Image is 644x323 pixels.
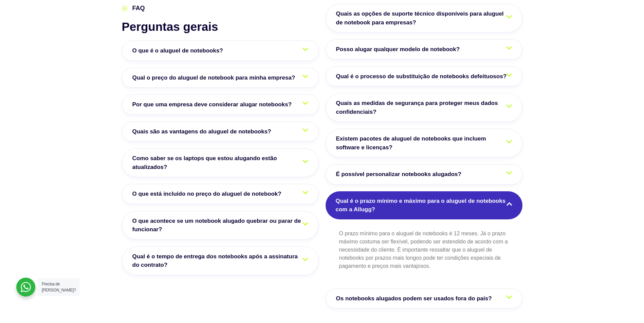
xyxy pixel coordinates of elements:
span: O que acontece se um notebook alugado quebrar ou parar de funcionar? [132,217,308,234]
span: FAQ [131,4,145,13]
a: Posso alugar qualquer modelo de notebook? [326,39,522,60]
span: Quais as opções de suporte técnico disponíveis para aluguel de notebook para empresas? [336,9,512,27]
span: Qual é o processo de substituição de notebooks defeituosos? [336,72,510,81]
a: Existem pacotes de aluguel de notebooks que incluem software e licenças? [326,129,522,157]
span: É possível personalizar notebooks alugados? [336,170,465,179]
h2: Perguntas gerais [122,20,319,34]
span: O que está incluído no preço do aluguel de notebook? [132,190,285,198]
div: Widget de chat [522,236,644,323]
a: O que está incluído no preço do aluguel de notebook? [122,184,319,204]
span: Qual é o tempo de entrega dos notebooks após a assinatura do contrato? [132,252,308,270]
span: Os notebooks alugados podem ser usados fora do país? [336,294,495,303]
span: Existem pacotes de aluguel de notebooks que incluem software e licenças? [336,134,512,152]
a: Qual é o processo de substituição de notebooks defeituosos? [326,66,522,87]
a: Qual é o prazo mínimo e máximo para o aluguel de notebooks com a Allugg? [326,191,522,219]
span: Quais são as vantagens do aluguel de notebooks? [132,127,275,136]
a: Quais são as vantagens do aluguel de notebooks? [122,122,319,142]
a: Qual o preço do aluguel de notebook para minha empresa? [122,68,319,88]
iframe: Chat Widget [522,236,644,323]
p: O prazo mínimo para o aluguel de notebooks é 12 meses. Já o prazo máximo costuma ser flexível, po... [339,230,509,270]
a: O que acontece se um notebook alugado quebrar ou parar de funcionar? [122,211,319,240]
a: Quais as opções de suporte técnico disponíveis para aluguel de notebook para empresas? [326,4,522,33]
span: Posso alugar qualquer modelo de notebook? [336,45,463,54]
a: O que é o aluguel de notebooks? [122,41,319,61]
span: Precisa de [PERSON_NAME]? [42,282,76,293]
span: Por que uma empresa deve considerar alugar notebooks? [132,100,295,109]
a: Quais as medidas de segurança para proteger meus dados confidenciais? [326,93,522,122]
a: É possível personalizar notebooks alugados? [326,164,522,185]
a: Como saber se os laptops que estou alugando estão atualizados? [122,148,319,177]
a: Os notebooks alugados podem ser usados fora do país? [326,288,522,309]
span: O que é o aluguel de notebooks? [132,46,226,55]
span: Qual o preço do aluguel de notebook para minha empresa? [132,73,299,82]
a: Por que uma empresa deve considerar alugar notebooks? [122,94,319,115]
span: Como saber se os laptops que estou alugando estão atualizados? [132,154,308,171]
a: Qual é o tempo de entrega dos notebooks após a assinatura do contrato? [122,246,319,275]
span: Qual é o prazo mínimo e máximo para o aluguel de notebooks com a Allugg? [336,197,512,214]
span: Quais as medidas de segurança para proteger meus dados confidenciais? [336,99,512,116]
